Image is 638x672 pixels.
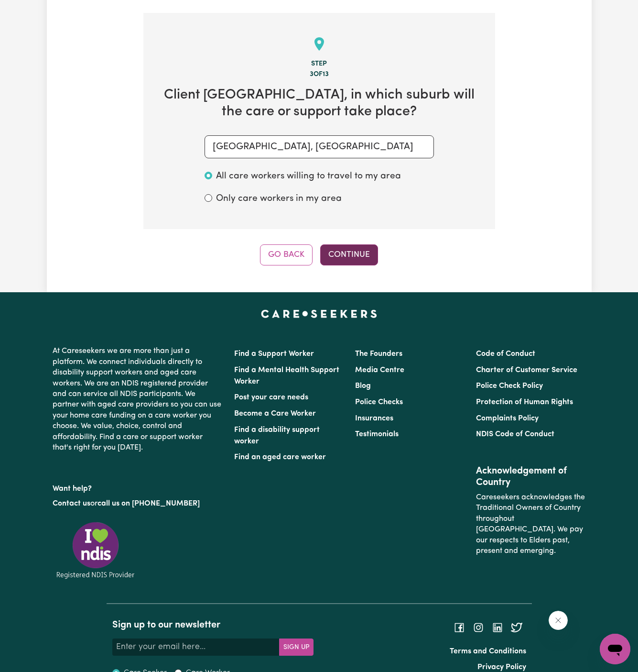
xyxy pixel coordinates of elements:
a: Complaints Policy [476,415,539,422]
a: Code of Conduct [476,350,535,358]
a: Find a disability support worker [234,426,320,445]
a: call us on [PHONE_NUMBER] [97,500,200,507]
a: Follow Careseekers on Instagram [473,624,484,631]
a: Insurances [355,415,393,422]
a: Find an aged care worker [234,453,326,461]
button: Subscribe [279,639,314,656]
p: Careseekers acknowledges the Traditional Owners of Country throughout [GEOGRAPHIC_DATA]. We pay o... [476,488,585,560]
a: Careseekers home page [261,309,377,317]
h2: Acknowledgement of Country [476,465,585,488]
iframe: Close message [549,611,568,630]
a: Follow Careseekers on Twitter [511,624,522,631]
a: Police Check Policy [476,382,543,390]
p: or [53,495,223,513]
a: Find a Mental Health Support Worker [234,366,339,386]
a: Media Centre [355,366,404,374]
p: Want help? [53,480,223,494]
button: Go Back [260,244,313,265]
h2: Sign up to our newsletter [112,619,314,631]
a: Testimonials [355,430,399,438]
a: Follow Careseekers on Facebook [454,624,465,631]
div: 3 of 13 [159,69,480,80]
a: Post your care needs [234,394,308,401]
input: Enter your email here... [112,639,280,656]
a: Become a Care Worker [234,410,316,418]
a: Police Checks [355,398,403,406]
a: The Founders [355,350,402,358]
span: Need any help? [6,7,58,14]
iframe: Button to launch messaging window [600,634,630,664]
h2: Client [GEOGRAPHIC_DATA] , in which suburb will the care or support take place? [159,87,480,120]
img: Registered NDIS provider [53,520,139,580]
button: Continue [320,244,378,265]
a: NDIS Code of Conduct [476,430,554,438]
p: At Careseekers we are more than just a platform. We connect individuals directly to disability su... [53,342,223,457]
label: All care workers willing to travel to my area [216,170,401,184]
a: Protection of Human Rights [476,398,573,406]
input: Enter a suburb or postcode [205,135,434,158]
label: Only care workers in my area [216,192,342,206]
div: Step [159,59,480,69]
a: Privacy Policy [477,663,526,671]
a: Terms and Conditions [450,648,526,655]
a: Contact us [53,500,90,507]
a: Find a Support Worker [234,350,314,358]
a: Charter of Customer Service [476,366,577,374]
a: Follow Careseekers on LinkedIn [492,624,503,631]
a: Blog [355,382,371,390]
